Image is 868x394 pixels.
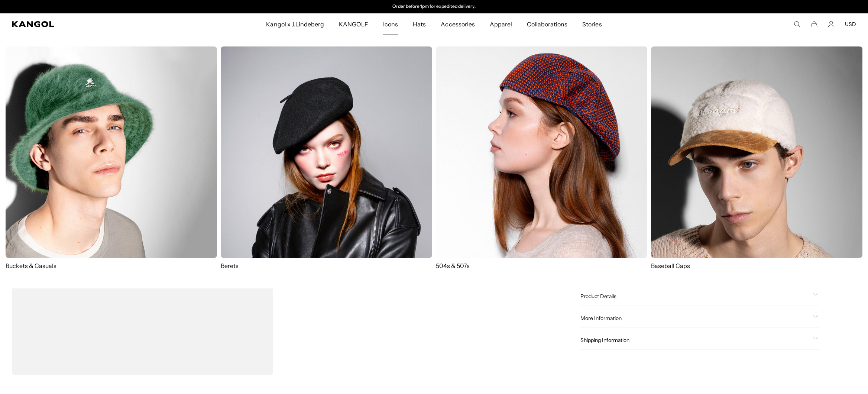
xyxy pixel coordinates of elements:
[392,4,475,10] p: Order before 1pm for expedited delivery.
[794,21,800,28] summary: Search here
[339,13,368,35] span: KANGOLF
[357,4,511,10] div: 2 of 2
[331,13,376,35] a: KANGOLF
[376,13,405,35] a: Icons
[845,21,856,28] button: USD
[357,4,511,10] div: Announcement
[357,4,511,10] slideshow-component: Announcement bar
[405,13,433,35] a: Hats
[441,13,475,35] span: Accessories
[527,13,567,35] span: Collaborations
[811,21,817,28] button: Cart
[580,337,810,343] span: Shipping Information
[582,13,602,35] span: Stories
[266,13,324,35] span: Kangol x J.Lindeberg
[221,262,432,270] p: Berets
[580,293,810,300] span: Product Details
[436,46,647,270] a: 504s & 507s
[436,262,647,270] p: 504s & 507s
[519,13,575,35] a: Collaborations
[221,46,432,270] a: Berets
[6,46,217,270] a: Buckets & Casuals
[651,46,862,277] a: Baseball Caps
[828,21,835,28] a: Account
[413,13,426,35] span: Hats
[433,13,482,35] a: Accessories
[6,262,217,270] p: Buckets & Casuals
[580,315,810,322] span: More Information
[575,13,609,35] a: Stories
[383,13,398,35] span: Icons
[651,262,862,270] p: Baseball Caps
[490,13,512,35] span: Apparel
[482,13,519,35] a: Apparel
[259,13,331,35] a: Kangol x J.Lindeberg
[12,21,176,27] a: Kangol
